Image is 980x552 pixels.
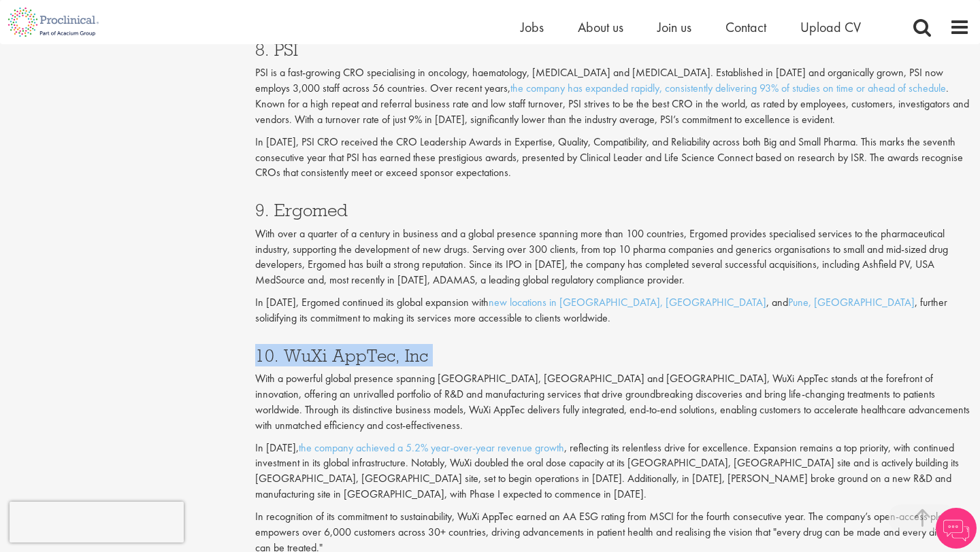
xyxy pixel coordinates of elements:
[578,18,623,36] a: About us
[521,18,544,36] a: Jobs
[936,508,977,549] img: Chatbot
[788,295,915,309] a: Pune, [GEOGRAPHIC_DATA]
[489,295,766,309] a: new locations in [GEOGRAPHIC_DATA], [GEOGRAPHIC_DATA]
[657,18,691,36] a: Join us
[255,347,970,364] h3: 10. WuXi AppTec, Inc
[255,295,970,326] p: In [DATE], Ergomed continued its global expansion with , and , further solidifying its commitment...
[800,18,861,36] a: Upload CV
[255,41,970,58] h3: 8. PSI
[255,441,970,502] p: In [DATE], , reflecting its relentless drive for excellence. Expansion remains a top priority, wi...
[299,441,564,455] a: the company achieved a 5.2% year-over-year revenue growth
[255,65,970,127] p: PSI is a fast-growing CRO specialising in oncology, haematology, [MEDICAL_DATA] and [MEDICAL_DATA...
[255,135,970,182] p: In [DATE], PSI CRO received the CRO Leadership Awards in Expertise, Quality, Compatibility, and R...
[510,81,946,95] a: the company has expanded rapidly, consistently delivering 93% of studies on time or ahead of sche...
[255,371,970,433] p: With a powerful global presence spanning [GEOGRAPHIC_DATA], [GEOGRAPHIC_DATA] and [GEOGRAPHIC_DAT...
[255,226,970,288] p: With over a quarter of a century in business and a global presence spanning more than 100 countri...
[255,201,970,219] h3: 9. Ergomed
[10,502,184,542] iframe: reCAPTCHA
[725,18,766,36] a: Contact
